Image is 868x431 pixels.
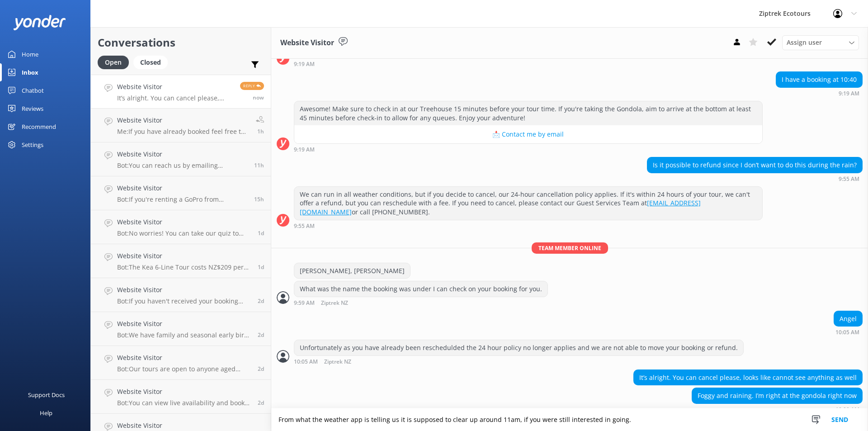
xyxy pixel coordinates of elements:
[22,45,38,63] div: Home
[117,297,251,305] p: Bot: If you haven't received your booking confirmation, please check your spam or promotions fold...
[254,195,264,203] span: 06:20pm 17-Aug-2025 (UTC +12:00) Pacific/Auckland
[294,281,547,297] div: What was the name the booking was under I can check on your booking for you.
[117,82,233,92] h4: Website Visitor
[294,359,318,365] strong: 10:05 AM
[117,195,247,204] p: Bot: If you're renting a GoPro from [GEOGRAPHIC_DATA], our staff will be happy to show you how to...
[117,263,251,271] p: Bot: The Kea 6-Line Tour costs NZ$209 per adult and NZ$169 per youth (6-14 years). For 4 adults a...
[835,407,859,412] strong: 10:09 AM
[834,329,863,335] div: 10:05am 18-Aug-2025 (UTC +12:00) Pacific/Auckland
[117,161,247,170] p: Bot: You can reach us by emailing [EMAIL_ADDRESS][DOMAIN_NAME]. We're here to help!
[294,187,762,220] div: We can run in all weather conditions, but if you decide to cancel, our 24-hour cancellation polic...
[91,210,271,244] a: Website VisitorBot:No worries! You can take our quiz to help choose the best zipline adventure fo...
[117,115,249,125] h4: Website Visitor
[117,387,251,397] h4: Website Visitor
[40,404,52,422] div: Help
[258,263,264,271] span: 06:58pm 16-Aug-2025 (UTC +12:00) Pacific/Auckland
[294,340,743,355] div: Unfortunately as you have already been reschedulded the 24 hour policy no longer applies and we a...
[91,244,271,278] a: Website VisitorBot:The Kea 6-Line Tour costs NZ$209 per adult and NZ$169 per youth (6-14 years). ...
[776,90,863,96] div: 09:19am 18-Aug-2025 (UTC +12:00) Pacific/Auckland
[294,223,763,229] div: 09:55am 18-Aug-2025 (UTC +12:00) Pacific/Auckland
[294,299,548,306] div: 09:59am 18-Aug-2025 (UTC +12:00) Pacific/Auckland
[280,37,334,49] h3: Website Visitor
[294,147,315,152] strong: 9:19 AM
[22,81,44,99] div: Chatbot
[117,128,249,136] p: Me: If you have already booked feel free to give us a call and we can let you know if this is con...
[634,370,862,385] div: It’s alright. You can cancel please, looks like cannot see anything as well
[834,311,862,327] div: Angel
[98,34,264,51] h2: Conversations
[117,251,251,261] h4: Website Visitor
[117,365,251,373] p: Bot: Our tours are open to anyone aged [DEMOGRAPHIC_DATA] and up! Kids aged [DEMOGRAPHIC_DATA] ne...
[532,242,608,254] span: Team member online
[117,319,251,329] h4: Website Visitor
[787,38,822,47] span: Assign user
[14,15,66,30] img: yonder-white-logo.png
[258,365,264,373] span: 08:15pm 15-Aug-2025 (UTC +12:00) Pacific/Auckland
[294,125,762,143] button: 📩 Contact me by email
[91,312,271,346] a: Website VisitorBot:We have family and seasonal early bird discounts available, and they can chang...
[117,353,251,363] h4: Website Visitor
[117,94,233,102] p: It’s alright. You can cancel please, looks like cannot see anything as well
[117,399,251,407] p: Bot: You can view live availability and book your zipline tour online at [URL][DOMAIN_NAME].
[240,82,264,90] span: Reply
[258,399,264,407] span: 10:58am 15-Aug-2025 (UTC +12:00) Pacific/Auckland
[823,408,857,431] button: Send
[294,300,315,306] strong: 9:59 AM
[22,99,43,118] div: Reviews
[294,263,410,279] div: [PERSON_NAME], [PERSON_NAME]
[117,421,251,431] h4: Website Visitor
[692,406,863,412] div: 10:09am 18-Aug-2025 (UTC +12:00) Pacific/Auckland
[321,300,348,306] span: Ziptrek NZ
[294,62,315,67] strong: 9:19 AM
[839,176,859,182] strong: 9:55 AM
[117,149,247,159] h4: Website Visitor
[782,35,859,50] div: Assign User
[91,346,271,380] a: Website VisitorBot:Our tours are open to anyone aged [DEMOGRAPHIC_DATA] and up! Kids aged [DEMOGR...
[133,57,172,67] a: Closed
[117,285,251,295] h4: Website Visitor
[117,183,247,193] h4: Website Visitor
[257,128,264,135] span: 08:31am 18-Aug-2025 (UTC +12:00) Pacific/Auckland
[91,109,271,142] a: Website VisitorMe:If you have already booked feel free to give us a call and we can let you know ...
[294,61,763,67] div: 09:19am 18-Aug-2025 (UTC +12:00) Pacific/Auckland
[91,380,271,414] a: Website VisitorBot:You can view live availability and book your zipline tour online at [URL][DOMA...
[98,57,133,67] a: Open
[835,330,859,335] strong: 10:05 AM
[258,297,264,305] span: 10:16pm 15-Aug-2025 (UTC +12:00) Pacific/Auckland
[91,278,271,312] a: Website VisitorBot:If you haven't received your booking confirmation, please check your spam or p...
[647,175,863,182] div: 09:55am 18-Aug-2025 (UTC +12:00) Pacific/Auckland
[271,408,868,431] textarea: From what the weather app is telling us it is supposed to clear up around 11am, if you were still...
[294,146,763,152] div: 09:19am 18-Aug-2025 (UTC +12:00) Pacific/Auckland
[91,176,271,210] a: Website VisitorBot:If you're renting a GoPro from [GEOGRAPHIC_DATA], our staff will be happy to s...
[294,358,744,365] div: 10:05am 18-Aug-2025 (UTC +12:00) Pacific/Auckland
[28,386,65,404] div: Support Docs
[294,223,315,229] strong: 9:55 AM
[117,217,251,227] h4: Website Visitor
[258,229,264,237] span: 01:28am 17-Aug-2025 (UTC +12:00) Pacific/Auckland
[22,136,43,154] div: Settings
[91,75,271,109] a: Website VisitorIt’s alright. You can cancel please, looks like cannot see anything as wellReplynow
[22,63,38,81] div: Inbox
[254,161,264,169] span: 10:56pm 17-Aug-2025 (UTC +12:00) Pacific/Auckland
[839,91,859,96] strong: 9:19 AM
[133,56,168,69] div: Closed
[253,94,264,101] span: 10:09am 18-Aug-2025 (UTC +12:00) Pacific/Auckland
[117,331,251,339] p: Bot: We have family and seasonal early bird discounts available, and they can change throughout t...
[324,359,351,365] span: Ziptrek NZ
[258,331,264,339] span: 09:49pm 15-Aug-2025 (UTC +12:00) Pacific/Auckland
[91,142,271,176] a: Website VisitorBot:You can reach us by emailing [EMAIL_ADDRESS][DOMAIN_NAME]. We're here to help!11h
[300,199,701,216] a: [EMAIL_ADDRESS][DOMAIN_NAME]
[692,388,862,403] div: Foggy and raining. I’m right at the gondola right now
[294,101,762,125] div: Awesome! Make sure to check in at our Treehouse 15 minutes before your tour time. If you're takin...
[647,157,862,173] div: Is it possible to refund since I don’t want to do this during the rain?
[98,56,129,69] div: Open
[22,118,56,136] div: Recommend
[776,72,862,87] div: I have a booking at 10:40
[117,229,251,237] p: Bot: No worries! You can take our quiz to help choose the best zipline adventure for you at [URL]...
